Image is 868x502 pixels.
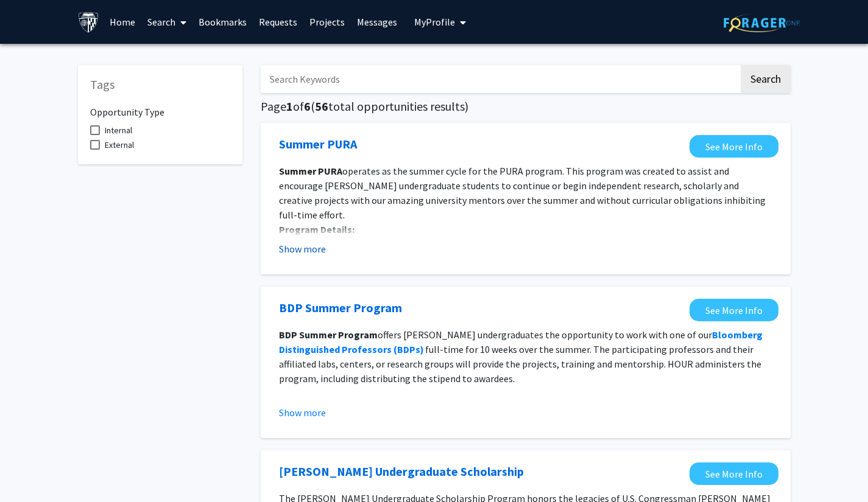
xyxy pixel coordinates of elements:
[261,65,739,93] input: Search Keywords
[279,135,357,153] a: Opens in a new tab
[78,12,99,33] img: Johns Hopkins University Logo
[690,299,778,321] a: Opens in a new tab
[279,223,355,235] strong: Program Details:
[141,1,192,43] a: Search
[286,99,293,114] span: 1
[279,165,766,221] span: operates as the summer cycle for the PURA program. This program was created to assist and encoura...
[90,97,230,118] h6: Opportunity Type
[315,99,328,114] span: 56
[351,1,403,43] a: Messages
[104,1,141,43] a: Home
[279,299,402,317] a: Opens in a new tab
[105,123,132,138] span: Internal
[105,138,134,152] span: External
[279,165,342,177] strong: Summer PURA
[279,462,524,481] a: Opens in a new tab
[279,242,326,256] button: Show more
[724,13,800,32] img: ForagerOne Logo
[741,65,791,93] button: Search
[304,99,311,114] span: 6
[192,1,253,43] a: Bookmarks
[261,99,791,114] h5: Page of ( total opportunities results)
[279,327,772,386] p: offers [PERSON_NAME] undergraduates the opportunity to work with one of our full-time for 10 week...
[690,135,778,158] a: Opens in a new tab
[690,462,778,485] a: Opens in a new tab
[303,1,351,43] a: Projects
[279,405,326,420] button: Show more
[9,447,52,493] iframe: Chat
[414,16,455,28] span: My Profile
[253,1,303,43] a: Requests
[279,329,378,341] strong: BDP Summer Program
[90,77,230,92] h5: Tags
